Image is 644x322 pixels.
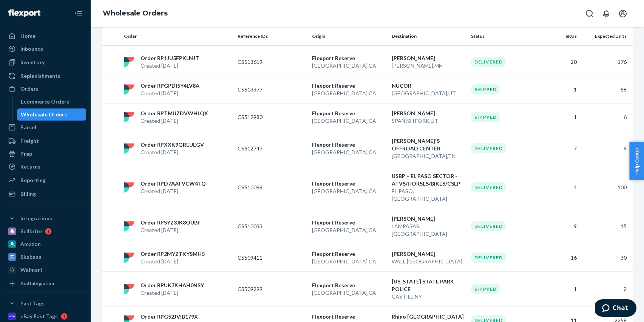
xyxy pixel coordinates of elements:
div: Delivered [471,182,506,192]
p: Flexport Reserve [312,54,386,62]
p: [GEOGRAPHIC_DATA] , CA [312,187,386,195]
td: 58 [580,76,633,103]
div: Replenishments [20,72,60,80]
p: [US_STATE] STATE PARK POLICE [392,278,465,293]
p: [GEOGRAPHIC_DATA] , CA [312,90,386,97]
p: Order RPTMUZDVWHLQX [141,110,208,117]
p: CS510033 [238,223,298,230]
button: Integrations [5,212,86,224]
p: EL PASO , [GEOGRAPHIC_DATA] [392,187,465,203]
p: Order RP2MYZTKYSMH5 [141,250,205,258]
button: Help Center [629,142,644,180]
p: LAMPASAS , [GEOGRAPHIC_DATA] [392,223,465,238]
button: Open notifications [599,6,614,21]
div: Skubana [20,253,42,261]
p: CS512980 [238,113,298,121]
p: [PERSON_NAME] [392,54,465,62]
a: Returns [5,161,86,173]
div: Shipped [471,112,500,122]
div: Shipped [471,84,500,94]
a: Freight [5,135,86,147]
div: Delivered [471,57,506,67]
p: [PERSON_NAME] [392,250,465,258]
p: CASTILE , NY [392,293,465,300]
a: Inbounds [5,43,86,55]
td: 176 [580,48,633,76]
a: Orders [5,83,86,95]
div: Inventory [20,59,45,66]
a: Wholesale Orders [17,108,86,121]
p: Flexport Reserve [312,313,386,320]
td: 1 [542,76,579,103]
div: Shipped [471,284,500,294]
td: 9 [542,209,579,244]
p: [GEOGRAPHIC_DATA] , CA [312,149,386,156]
div: Sellbrite [20,228,42,235]
div: Billing [20,190,36,198]
p: [PERSON_NAME] [392,215,465,223]
a: Sellbrite [5,225,86,237]
div: Walmart [20,266,43,274]
p: [PERSON_NAME] , MN [392,62,465,70]
a: Skubana [5,251,86,263]
th: Expected Units [580,27,633,45]
p: CS509411 [238,254,298,262]
p: Order RPG52JVIB179X [141,313,198,320]
div: eBay Fast Tags [20,313,58,320]
p: Created [DATE] [141,62,199,70]
div: Orders [20,85,39,93]
p: Order RPGPDI5Y4LV8A [141,82,199,90]
p: USBP – EL PASO SECTOR - ATVS/HORSES/BIKES/CSEP [392,172,465,187]
div: Delivered [471,252,506,263]
p: CS512747 [238,145,298,152]
p: CS513619 [238,58,298,66]
p: Created [DATE] [141,117,208,125]
div: Wholesale Orders [21,111,67,118]
div: Fast Tags [20,300,45,307]
th: SKUs [542,27,579,45]
p: WALL , [GEOGRAPHIC_DATA] [392,258,465,265]
p: Created [DATE] [141,149,204,156]
td: 100 [580,166,633,209]
img: flexport logo [124,143,134,154]
a: Walmart [5,264,86,276]
p: [GEOGRAPHIC_DATA] , TN [392,152,465,160]
p: Rhino [GEOGRAPHIC_DATA] [392,313,465,320]
p: Flexport Reserve [312,282,386,289]
a: Inventory [5,56,86,68]
div: Add Integration [20,280,54,286]
div: Returns [20,163,40,170]
th: Status [468,27,542,45]
img: flexport logo [124,112,134,122]
p: [PERSON_NAME] [392,110,465,117]
img: flexport logo [124,57,134,67]
img: flexport logo [124,221,134,232]
a: Home [5,30,86,42]
img: Flexport logo [8,9,40,17]
div: Parcel [20,124,36,131]
p: Order RPUK7KHAH0NSY [141,282,204,289]
td: 1 [542,103,579,131]
a: Amazon [5,238,86,250]
p: Created [DATE] [141,187,206,195]
button: Close Navigation [71,6,86,21]
p: [GEOGRAPHIC_DATA] , CA [312,62,386,70]
th: Destination [389,27,468,45]
a: Add Integration [5,279,86,288]
div: Reporting [20,176,46,184]
p: Created [DATE] [141,226,201,234]
p: NUCOR [392,82,465,90]
ol: breadcrumbs [97,3,174,25]
div: Delivered [471,143,506,153]
img: flexport logo [124,84,134,95]
th: Origin [309,27,389,45]
th: Order [121,27,235,45]
button: Fast Tags [5,297,86,310]
p: CS513377 [238,86,298,93]
td: 30 [580,244,633,271]
iframe: Opens a widget where you can chat to one of our agents [595,299,636,318]
p: [GEOGRAPHIC_DATA] , CA [312,117,386,125]
p: CS509299 [238,285,298,293]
